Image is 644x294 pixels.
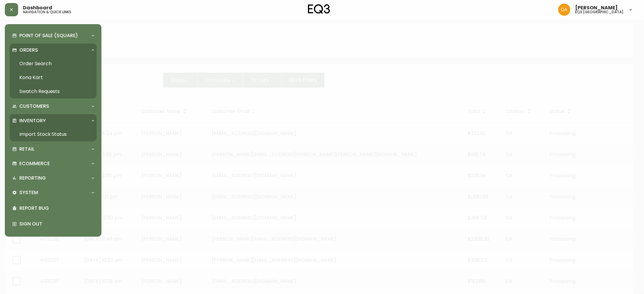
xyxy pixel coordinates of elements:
div: Reporting [10,171,97,185]
img: logo [308,4,330,14]
h5: navigation & quick links [23,10,71,14]
p: Point of Sale (Square) [19,32,78,39]
h5: eq3 [GEOGRAPHIC_DATA] [575,10,623,14]
div: Orders [10,43,97,57]
p: Inventory [19,117,46,124]
p: Reporting [19,175,46,181]
div: Sign Out [10,216,97,232]
p: System [19,189,38,196]
p: Report Bug [19,205,94,212]
a: Kona Kart [10,71,97,85]
span: [PERSON_NAME] [575,5,618,10]
div: Ecommerce [10,157,97,170]
img: dd1a7e8db21a0ac8adbf82b84ca05374 [558,4,570,16]
span: Dashboard [23,5,52,10]
div: Point of Sale (Square) [10,29,97,42]
a: Order Search [10,57,97,71]
div: Retail [10,142,97,156]
p: Orders [19,47,38,53]
div: Inventory [10,114,97,127]
div: Customers [10,100,97,113]
p: Customers [19,103,49,110]
a: Swatch Requests [10,85,97,98]
p: Ecommerce [19,160,50,167]
p: Retail [19,146,34,152]
div: System [10,186,97,199]
div: Report Bug [10,200,97,216]
a: Import Stock Status [10,127,97,141]
p: Sign Out [19,221,94,227]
